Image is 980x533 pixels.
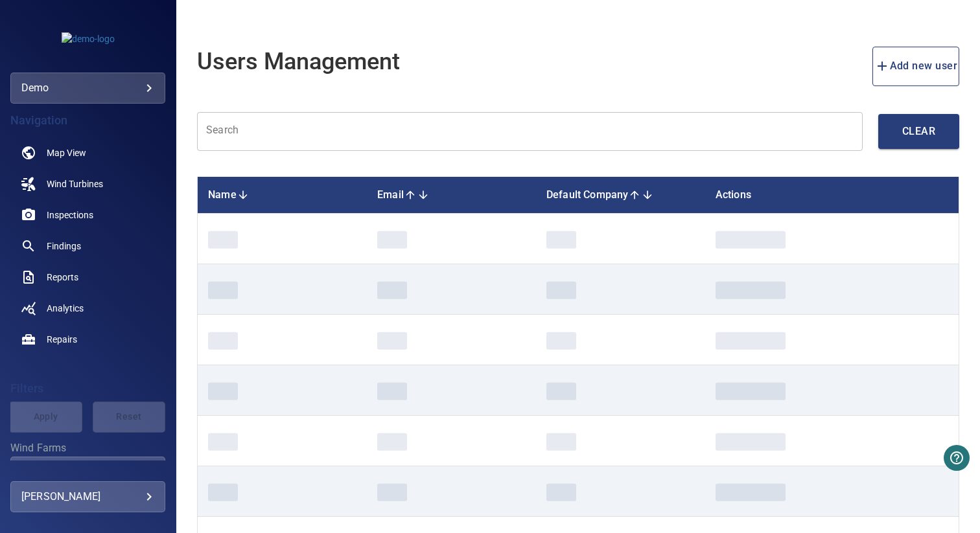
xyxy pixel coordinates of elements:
div: Actions [716,187,948,203]
th: Toggle SortBy [536,177,705,214]
img: demo-logo [62,32,115,45]
span: Repairs [47,333,77,346]
a: analytics noActive [10,293,165,324]
span: Map View [47,146,86,159]
a: findings noActive [10,231,165,262]
span: Findings [47,240,81,253]
a: reports noActive [10,262,165,293]
a: inspections noActive [10,199,165,231]
div: Email [377,187,526,203]
label: Wind Farms [10,443,165,453]
div: Default Company [546,187,695,203]
a: map noActive [10,137,165,168]
button: add new user [872,47,960,86]
h4: Filters [10,382,165,395]
a: repairs noActive [10,324,165,355]
a: windturbines noActive [10,168,165,199]
span: Add new user [874,57,958,75]
span: Reports [47,271,78,284]
span: Inspections [47,209,93,221]
th: Toggle SortBy [198,177,367,214]
th: Toggle SortBy [367,177,536,214]
span: Analytics [47,302,84,315]
div: demo [21,78,154,98]
div: demo [10,73,165,104]
h1: Users Management [197,49,400,75]
h4: Navigation [10,114,165,127]
div: Name [208,187,356,203]
span: Wind Turbines [47,177,103,190]
div: [PERSON_NAME] [21,486,154,507]
button: Clear [878,114,959,149]
div: Wind Farms [10,457,165,488]
span: Clear [904,122,933,141]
